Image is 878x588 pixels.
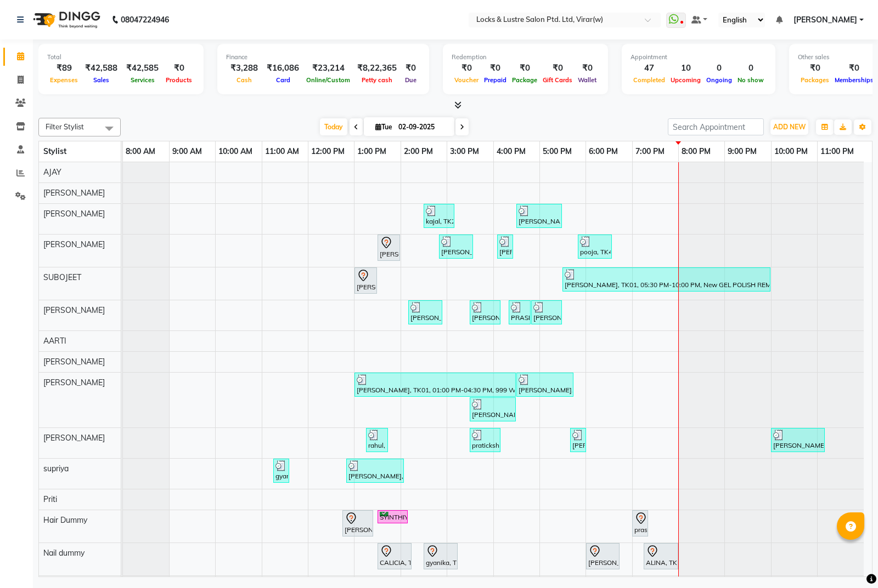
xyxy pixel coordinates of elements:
a: 11:00 PM [818,144,857,159]
span: Tue [373,123,395,131]
div: ₹0 [163,62,195,75]
div: ₹23,214 [303,62,353,75]
div: ₹0 [452,62,481,75]
span: [PERSON_NAME] [43,239,105,249]
div: Total [47,53,195,62]
span: Completed [631,76,668,84]
div: Appointment [631,53,767,62]
div: rahul, TK19, 01:15 PM-01:45 PM, [PERSON_NAME] H&B (₹198) [367,430,387,450]
div: [PERSON_NAME], TK01, 04:30 PM-05:30 PM, New WOMENS HAIRSPA - L (₹1) [517,205,561,226]
div: ₹42,588 [81,62,122,75]
span: Wallet [575,76,599,84]
span: Sales [91,76,112,84]
a: 2:00 PM [401,144,436,159]
span: Nail dummy [43,548,85,558]
div: [PERSON_NAME], TK16, 03:30 PM-04:30 PM, New STICK ON EXTENSIONS HANDS / FEET [471,399,515,420]
div: ₹0 [509,62,540,75]
span: Upcoming [668,76,703,84]
a: 9:00 AM [170,144,205,159]
span: [PERSON_NAME] [43,433,105,443]
div: gyanika, TK08, 02:30 PM-03:15 PM, New GEL POLISH HANDS & FEET [425,545,457,568]
div: [PERSON_NAME], TK01, 05:30 PM-10:00 PM, New GEL POLISH REMOVAL HANDS / FEET (₹1),Pedicure Tango (... [564,269,769,290]
div: ₹0 [540,62,575,75]
div: [PERSON_NAME], TK20, 03:30 PM-04:10 PM, New WOMEN HAIRCUT 199 - OG [471,302,499,323]
a: 8:00 PM [679,144,713,159]
span: Voucher [452,76,481,84]
div: Finance [226,53,420,62]
a: 7:00 PM [633,144,667,159]
div: pooja, TK45, 05:50 PM-06:35 PM, V V FACIAL KIT(SEA BUCKTHORN) [MEDICAL_DATA] (₹1),Eyebrow (₹25) [579,236,611,257]
div: ₹0 [832,62,876,75]
div: SYINTHIYA, TK03, 01:30 PM-02:10 PM, New WOMEN HAIRCUT 199 - OG [379,512,407,522]
span: SUBOJEET [43,272,81,282]
span: AARTI [43,336,66,346]
div: kajal, TK24, 02:30 PM-03:10 PM, New WOMEN HAIRCUT 199 - OG [425,205,453,226]
div: [PERSON_NAME], TK04, 01:00 PM-01:30 PM, BASIC PEDICURE [356,269,376,292]
iframe: chat widget [832,544,867,577]
input: Search Appointment [668,118,764,135]
div: [PERSON_NAME], TK26, 02:10 PM-02:55 PM, [PERSON_NAME] H&B (₹198),New MENS HAIR SET (₹1) [409,302,441,323]
span: Hair Dummy [43,515,87,525]
span: Prepaid [481,76,509,84]
div: [PERSON_NAME], TK30, 02:50 PM-03:35 PM, 999 WAXING FH/UA/HL (₹999) [440,236,472,257]
span: Memberships [832,76,876,84]
a: 6:00 PM [586,144,621,159]
a: 8:00 AM [123,144,158,159]
span: ADD NEW [773,123,806,131]
span: Due [402,76,419,84]
div: ₹42,585 [122,62,163,75]
span: [PERSON_NAME] [793,14,857,26]
button: ADD NEW [770,119,808,135]
a: 10:00 PM [772,144,811,159]
div: [PERSON_NAME], TK21, 12:50 PM-02:05 PM, WHITE & BRIGHT FACIAL KIT - SB KIT (₹1),Eyebrow (₹25) [347,460,403,481]
div: ₹0 [401,62,420,75]
span: Products [163,76,195,84]
div: [PERSON_NAME], TK32, 04:05 PM-04:20 PM, Eyebrow (₹25) [498,236,512,257]
span: Stylist [43,146,66,156]
span: [PERSON_NAME] [43,188,105,198]
div: [PERSON_NAME], TK16, 04:30 PM-05:45 PM, GEL POLISH - ₹149 (₹149),New GEL POLISH HANDS & FEET (₹1) [517,374,572,395]
div: [PERSON_NAME], TK01, 01:00 PM-04:30 PM, 999 WAXING FH/UA/HL (₹999),WOMEN Essentail Wax - WOMEN Un... [356,374,515,395]
div: ALINA, TK47, 07:15 PM-08:00 PM, New GEL POLISH HANDS & FEET [645,545,677,568]
div: ₹3,288 [226,62,262,75]
span: Card [273,76,293,84]
span: Packages [798,76,832,84]
a: 10:00 AM [216,144,255,159]
a: 12:00 PM [308,144,347,159]
b: 08047224946 [121,4,169,35]
a: 1:00 PM [354,144,389,159]
div: ₹0 [575,62,599,75]
span: Ongoing [703,76,735,84]
span: Expenses [47,76,81,84]
div: PRASHANT, TK34, 04:20 PM-04:50 PM, [PERSON_NAME] H&B (₹198) [510,302,530,323]
span: supriya [43,464,69,473]
div: Redemption [452,53,599,62]
div: 10 [668,62,703,75]
span: Package [509,76,540,84]
span: [PERSON_NAME] [43,209,105,219]
div: ₹89 [47,62,81,75]
a: 3:00 PM [447,144,482,159]
div: [PERSON_NAME] ., TK13, 12:45 PM-01:25 PM, New WOMEN HAIRCUT 199 - OG [344,512,372,535]
div: praticksha, TK31, 03:30 PM-04:10 PM, [GEOGRAPHIC_DATA] [MEDICAL_DATA] TREATMENT M/F -L (₹1) [471,430,499,450]
div: 0 [735,62,767,75]
a: 5:00 PM [540,144,575,159]
span: [PERSON_NAME] [43,378,105,387]
div: [PERSON_NAME], TK35, 06:00 PM-06:45 PM, New GEL POLISH HANDS & FEET [587,545,618,568]
div: [PERSON_NAME], TK01, 10:00 PM-11:10 PM, [PERSON_NAME] H&B (₹198),New MENS [PERSON_NAME] / SIDE LO... [772,430,824,450]
span: Online/Custom [303,76,353,84]
span: Filter Stylist [46,122,84,131]
div: prashant, TK46, 07:00 PM-07:15 PM, New MENS HAIR SET [633,512,647,535]
a: 9:00 PM [725,144,759,159]
div: gyanika, TK09, 11:15 AM-11:30 AM, Eyebrow (₹25) [274,460,288,481]
div: CALICIA, TK05, 01:30 PM-02:15 PM, New GEL POLISH HANDS & FEET [379,545,410,568]
span: AJAY [43,167,61,177]
a: 4:00 PM [494,144,528,159]
span: Services [128,76,157,84]
span: No show [735,76,767,84]
span: Cash [234,76,255,84]
img: logo [28,4,103,35]
span: Today [320,118,347,135]
span: Priti [43,494,57,504]
div: 0 [703,62,735,75]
